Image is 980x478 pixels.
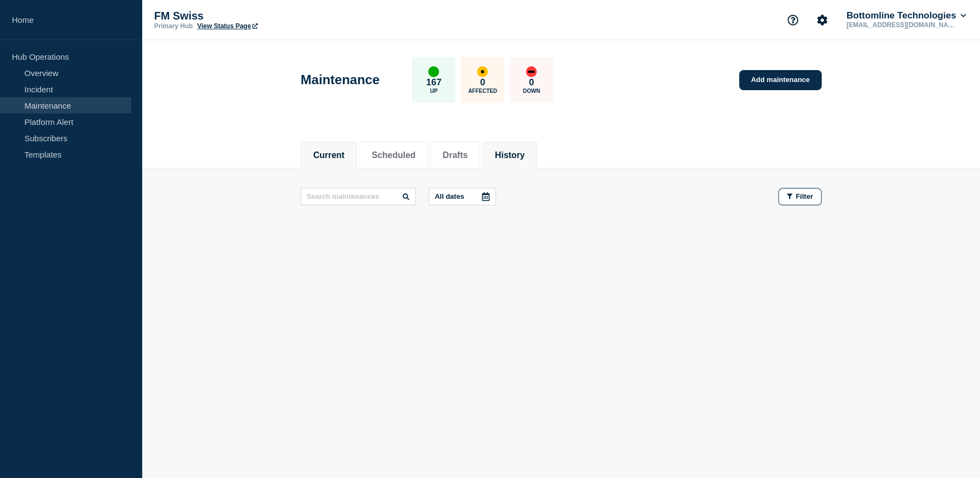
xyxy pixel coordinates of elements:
div: affected [477,66,488,77]
div: up [428,66,439,77]
button: All dates [429,188,496,205]
p: [EMAIL_ADDRESS][DOMAIN_NAME] [844,21,957,29]
div: down [526,66,537,77]
button: Bottomline Technologies [844,10,968,21]
h1: Maintenance [301,72,379,87]
input: Search maintenances [301,188,416,205]
p: Primary Hub [154,22,193,30]
p: 0 [529,77,534,88]
p: All dates [435,192,464,200]
button: Filter [778,188,822,205]
a: View Status Page [197,22,257,30]
p: Affected [468,88,497,94]
p: 0 [480,77,485,88]
button: Scheduled [372,150,416,160]
p: Up [430,88,437,94]
button: History [495,150,525,160]
button: Support [781,9,804,32]
p: Down [523,88,540,94]
p: FM Swiss [154,10,371,22]
a: Add maintenance [739,70,822,90]
p: 167 [426,77,441,88]
button: Drafts [443,150,468,160]
span: Filter [796,192,813,200]
button: Current [313,150,345,160]
button: Account settings [811,9,833,32]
